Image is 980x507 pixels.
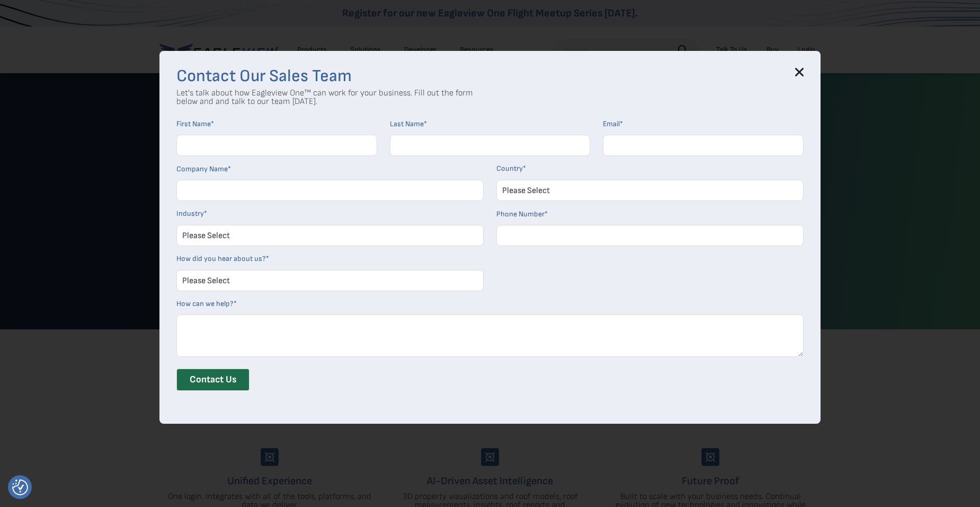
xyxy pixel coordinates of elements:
span: First Name [176,119,211,128]
p: Let's talk about how Eagleview One™ can work for your business. Fill out the form below and and t... [176,89,473,106]
span: How can we help? [176,299,234,308]
span: Email [603,119,620,128]
button: Consent Preferences [12,479,28,495]
span: Company Name [176,164,228,173]
input: Contact Us [176,369,250,391]
span: Last Name [390,119,424,128]
span: Country [496,164,523,173]
span: How did you hear about us? [176,254,266,263]
span: Phone Number [496,209,545,218]
h3: Contact Our Sales Team [176,68,804,85]
img: Revisit consent button [12,479,28,495]
span: Industry [176,209,204,218]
